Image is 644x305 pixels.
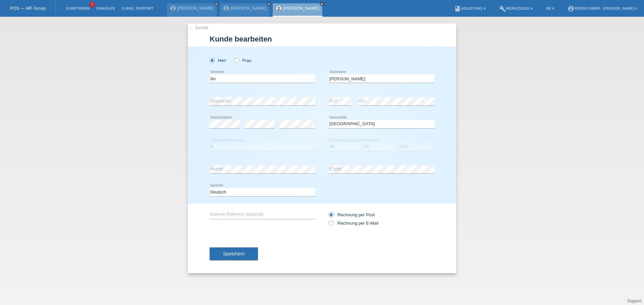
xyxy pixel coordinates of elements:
[568,5,574,12] i: account_circle
[451,6,489,10] a: bookAnleitung ▾
[10,6,46,11] a: POS — MF Group
[564,6,641,10] a: account_circleRedro GmbH - [PERSON_NAME] ▾
[320,2,324,6] i: close
[329,212,333,221] input: Rechnung per Post
[234,58,251,63] label: Frau
[496,6,536,10] a: buildWerkzeuge ▾
[210,58,226,63] label: Herr
[119,6,157,10] a: E-Mail Support
[177,6,213,11] a: [PERSON_NAME]
[329,221,333,229] input: Rechnung per E-Mail
[90,2,95,7] span: 2
[329,221,378,226] label: Rechnung per E-Mail
[283,6,319,11] a: [PERSON_NAME]
[499,5,506,12] i: build
[454,5,461,12] i: book
[190,25,208,30] a: ← Zurück
[267,2,271,6] a: close
[329,212,375,217] label: Rechnung per Post
[543,6,557,10] a: DE ▾
[223,251,245,256] span: Speichern
[267,2,271,6] i: close
[320,2,324,6] a: close
[230,6,266,11] a: [PERSON_NAME]
[234,58,238,62] input: Frau
[627,299,641,303] a: Support
[210,35,434,43] h1: Kunde bearbeiten
[210,247,258,260] button: Speichern
[63,6,93,10] a: Kund*innen
[210,58,214,62] input: Herr
[93,6,118,10] a: Einkäufe
[215,2,218,6] i: close
[214,2,219,6] a: close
